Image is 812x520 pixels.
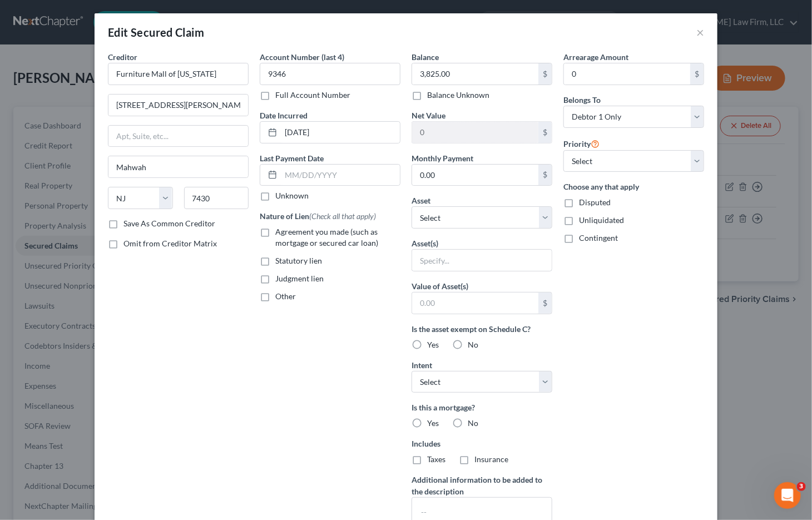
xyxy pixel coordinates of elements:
input: 0.00 [564,63,690,85]
span: Omit from Creditor Matrix [123,239,217,248]
label: Choose any that apply [563,181,704,192]
span: Insurance [474,454,508,464]
input: XXXX [260,63,400,85]
label: Intent [412,359,432,371]
label: Is this a mortgage? [412,402,552,413]
span: Statutory lien [275,256,322,265]
label: Account Number (last 4) [260,51,344,63]
input: 0.00 [412,293,538,314]
div: $ [538,165,552,186]
input: MM/DD/YYYY [281,122,400,143]
input: 0.00 [412,122,538,143]
iframe: Intercom live chat [774,482,801,509]
label: Additional information to be added to the description [412,474,552,497]
label: Net Value [412,110,445,121]
span: Creditor [108,52,137,62]
label: Date Incurred [260,110,308,121]
span: Disputed [579,197,611,207]
input: MM/DD/YYYY [281,165,400,186]
label: Save As Common Creditor [123,218,215,229]
span: No [468,418,478,428]
input: Enter address... [108,95,248,116]
span: Taxes [427,454,445,464]
input: Apt, Suite, etc... [108,126,248,147]
button: × [696,26,704,39]
label: Monthly Payment [412,152,473,164]
span: Judgment lien [275,274,324,283]
div: Edit Secured Claim [108,24,204,40]
label: Value of Asset(s) [412,280,468,292]
div: $ [690,63,704,85]
label: Full Account Number [275,90,350,101]
span: Yes [427,340,439,349]
label: Last Payment Date [260,152,324,164]
input: 0.00 [412,63,538,85]
span: No [468,340,478,349]
label: Balance [412,51,439,63]
span: Belongs To [563,95,601,105]
input: Enter city... [108,156,248,177]
label: Arrearage Amount [563,51,628,63]
input: 0.00 [412,165,538,186]
label: Balance Unknown [427,90,489,101]
label: Includes [412,438,552,449]
div: $ [538,122,552,143]
span: Asset [412,196,430,205]
label: Asset(s) [412,237,438,249]
span: Agreement you made (such as mortgage or secured car loan) [275,227,378,247]
input: Specify... [412,250,552,271]
span: Unliquidated [579,215,624,225]
label: Nature of Lien [260,210,376,222]
label: Is the asset exempt on Schedule C? [412,323,552,335]
span: Yes [427,418,439,428]
label: Priority [563,137,600,150]
span: (Check all that apply) [309,211,376,221]
div: $ [538,293,552,314]
span: 3 [797,482,806,491]
label: Unknown [275,190,309,201]
div: $ [538,63,552,85]
span: Other [275,291,296,301]
input: Enter zip... [184,187,249,209]
input: Search creditor by name... [108,63,249,85]
span: Contingent [579,233,618,242]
